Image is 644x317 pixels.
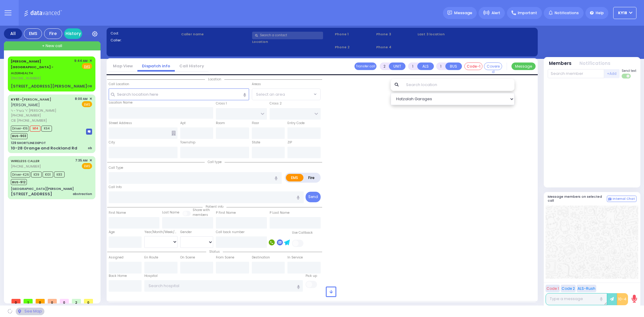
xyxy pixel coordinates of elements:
[484,62,502,70] button: Covered
[216,255,234,260] label: From Scene
[216,230,245,235] label: Call back number
[216,121,225,126] label: Room
[48,299,57,303] span: 0
[418,32,476,37] label: Last 3 location
[64,28,82,39] a: History
[11,133,27,139] span: BUS-903
[287,121,305,126] label: Entry Code
[206,249,223,254] span: Status
[306,192,321,202] button: Send
[109,140,115,145] label: City
[73,192,92,196] div: abstraction
[492,10,500,16] span: Alert
[376,32,415,37] span: Phone 3
[205,160,225,164] span: Call type
[11,118,47,123] span: CB: [PHONE_NUMBER]
[287,140,292,145] label: ZIP
[41,126,52,132] span: K64
[607,196,636,202] button: Internal Chat
[11,191,52,197] div: [STREET_ADDRESS]
[511,62,536,70] button: Message
[109,121,132,126] label: Street Address
[11,141,46,145] div: 129 SHORTLINE DEPOT
[11,145,77,151] div: 10-28 Orange and Rockland Rd
[555,10,579,16] span: Notifications
[252,121,259,126] label: Floor
[445,62,462,70] button: BUS
[24,9,64,17] img: Logo
[306,274,317,278] label: Pick up
[193,208,210,212] small: Share with
[454,10,472,16] span: Message
[137,63,175,69] a: Dispatch info
[180,121,186,126] label: Apt
[205,77,224,82] span: Location
[548,69,604,78] input: Search member
[292,230,313,235] label: Use Callback
[546,285,560,292] button: Code 1
[82,101,92,107] span: EMS
[109,165,123,170] label: Call Type
[303,174,320,181] label: Fire
[216,210,236,215] label: P First Name
[193,213,208,217] span: members
[549,60,572,67] button: Members
[30,126,40,132] span: M14
[144,255,158,260] label: En Route
[87,84,92,88] div: OB
[11,171,30,178] span: Driver-K26
[335,32,374,37] span: Phone 1
[417,62,434,70] button: ALS
[180,255,195,260] label: On Scene
[252,140,260,145] label: State
[270,101,282,106] label: Cross 2
[252,39,333,44] label: Location
[171,131,176,136] span: Other building occupants
[618,10,627,16] span: KY18
[622,73,631,79] label: Turn off text
[335,45,374,50] span: Phone 2
[270,210,290,215] label: P Last Name
[44,28,62,39] div: Fire
[622,69,636,73] span: Send text
[108,63,137,69] a: Map View
[74,59,88,63] span: 9:44 AM
[11,113,41,118] span: [PHONE_NUMBER]
[162,210,179,215] label: Last Name
[286,174,303,181] label: EMS
[175,63,209,69] a: Call History
[89,58,92,63] span: ✕
[86,129,92,135] img: message-box.svg
[11,126,29,132] span: Driver-K16
[24,28,42,39] div: EMS
[11,97,22,102] span: KY61 -
[252,82,261,87] label: Areas
[111,38,179,43] label: Caller:
[11,59,53,75] a: AIZERHEALTH
[11,158,40,163] a: WIRELESS CALLER
[389,62,405,70] button: UNIT
[518,10,537,16] span: Important
[11,97,51,102] a: [PERSON_NAME]
[203,204,226,209] span: Patient info
[89,158,92,163] span: ✕
[180,140,195,145] label: Township
[11,164,41,169] span: [PHONE_NUMBER]
[180,230,192,235] label: Gender
[88,146,92,150] div: ob
[613,197,635,201] span: Internal Chat
[109,255,123,260] label: Assigned
[11,83,87,89] div: [STREET_ADDRESS][PERSON_NAME]
[144,274,158,278] label: Hospital
[376,45,415,50] span: Phone 4
[287,255,303,260] label: In Service
[144,280,303,292] input: Search hospital
[109,274,127,278] label: Back Home
[548,195,607,203] h5: Message members on selected call
[613,7,636,19] button: KY18
[89,96,92,101] span: ✕
[577,285,596,292] button: ALS-Rush
[4,28,22,39] div: All
[109,230,115,235] label: Age
[84,64,90,69] u: EMS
